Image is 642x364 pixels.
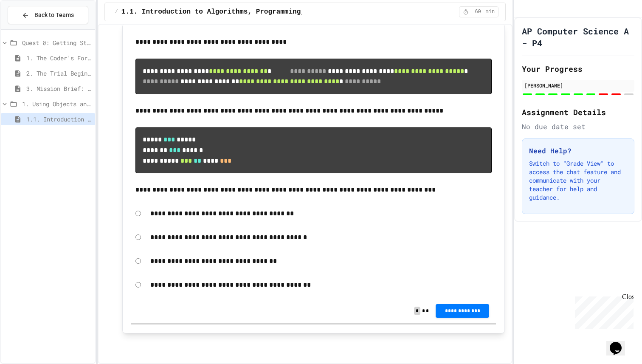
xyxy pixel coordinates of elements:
span: min [486,8,495,15]
h2: Your Progress [522,63,634,75]
h3: Need Help? [529,146,627,156]
span: 3. Mission Brief: Print vs. Println Quest [26,84,92,93]
span: Back to Teams [34,11,74,20]
span: 2. The Trial Beginnings [26,69,92,78]
span: 1. The Coder’s Forge [26,54,92,62]
p: Switch to "Grade View" to access the chat feature and communicate with your teacher for help and ... [529,159,627,202]
iframe: chat widget [606,330,634,356]
span: 1.1. Introduction to Algorithms, Programming, and Compilers [121,7,362,17]
iframe: chat widget [572,293,634,329]
h1: AP Computer Science A - P4 [522,25,634,49]
span: / [115,8,118,15]
div: Chat with us now!Close [3,3,59,54]
span: 1.1. Introduction to Algorithms, Programming, and Compilers [26,115,92,124]
div: [PERSON_NAME] [524,82,632,89]
span: 1. Using Objects and Methods [22,99,92,108]
h2: Assignment Details [522,106,634,118]
span: 60 [471,8,485,15]
span: Quest 0: Getting Started [22,38,92,47]
div: No due date set [522,121,634,132]
button: Back to Teams [8,6,88,24]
